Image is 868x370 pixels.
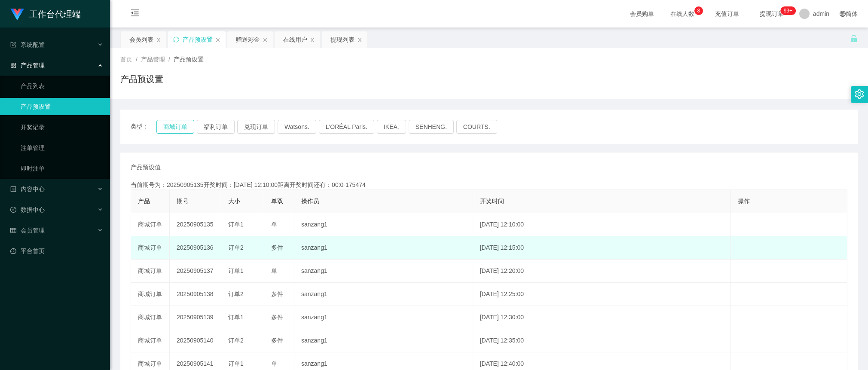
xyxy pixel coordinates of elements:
[263,37,268,43] i: 图标: close
[228,290,244,297] span: 订单2
[271,267,277,274] span: 单
[173,37,179,43] i: 图标: sync
[301,198,319,205] span: 操作员
[271,290,283,297] span: 多件
[131,260,170,283] td: 商城订单
[120,56,132,63] span: 首页
[271,221,277,228] span: 单
[294,329,473,352] td: sanzang1
[237,120,275,134] button: 兑现订单
[694,6,703,15] sup: 8
[697,6,700,15] p: 8
[10,242,103,260] a: 图标: dashboard平台首页
[21,77,103,95] a: 产品列表
[197,120,235,134] button: 福利订单
[120,0,150,28] i: 图标: menu-fold
[473,236,731,260] td: [DATE] 12:15:00
[10,186,45,193] span: 内容中心
[136,56,138,63] span: /
[131,236,170,260] td: 商城订单
[278,120,316,134] button: Watsons.
[131,163,161,172] span: 产品预设值
[456,120,497,134] button: COURTS.
[294,213,473,236] td: sanzang1
[780,6,796,15] sup: 1071
[10,62,16,68] i: 图标: appstore-o
[711,11,743,17] span: 充值订单
[319,120,374,134] button: L'ORÉAL Paris.
[131,329,170,352] td: 商城订单
[215,37,220,43] i: 图标: close
[228,314,244,321] span: 订单1
[738,198,750,205] span: 操作
[473,260,731,283] td: [DATE] 12:20:00
[21,160,103,177] a: 即时注单
[294,260,473,283] td: sanzang1
[294,283,473,306] td: sanzang1
[156,120,194,134] button: 商城订单
[10,10,81,17] a: 工作台代理端
[271,198,283,205] span: 单双
[183,31,213,48] div: 产品预设置
[473,213,731,236] td: [DATE] 12:10:00
[271,314,283,321] span: 多件
[174,56,204,63] span: 产品预设置
[228,360,244,367] span: 订单1
[170,260,221,283] td: 20250905137
[473,283,731,306] td: [DATE] 12:25:00
[131,120,156,134] span: 类型：
[377,120,406,134] button: IKEA.
[310,37,315,43] i: 图标: close
[10,62,45,69] span: 产品管理
[10,227,45,234] span: 会员管理
[10,207,16,213] i: 图标: check-circle-o
[21,98,103,115] a: 产品预设置
[141,56,165,63] span: 产品管理
[357,37,362,43] i: 图标: close
[170,329,221,352] td: 20250905140
[480,198,504,205] span: 开奖时间
[131,306,170,329] td: 商城订单
[170,213,221,236] td: 20250905135
[10,9,24,21] img: logo.9652507e.png
[131,283,170,306] td: 商城订单
[131,180,847,190] div: 当前期号为：20250905135开奖时间：[DATE] 12:10:00距离开奖时间还有：00:0-175474
[29,0,81,28] h1: 工作台代理端
[177,198,189,205] span: 期号
[21,139,103,156] a: 注单管理
[271,244,283,251] span: 多件
[10,186,16,192] i: 图标: profile
[170,306,221,329] td: 20250905139
[294,306,473,329] td: sanzang1
[228,337,244,344] span: 订单2
[855,89,864,99] i: 图标: setting
[156,37,161,43] i: 图标: close
[21,119,103,136] a: 开奖记录
[473,306,731,329] td: [DATE] 12:30:00
[129,31,153,48] div: 会员列表
[473,329,731,352] td: [DATE] 12:35:00
[294,236,473,260] td: sanzang1
[271,360,277,367] span: 单
[138,198,150,205] span: 产品
[228,198,240,205] span: 大小
[10,42,16,48] i: 图标: form
[170,236,221,260] td: 20250905136
[131,213,170,236] td: 商城订单
[283,31,307,48] div: 在线用户
[850,35,858,43] i: 图标: unlock
[10,206,45,213] span: 数据中心
[271,337,283,344] span: 多件
[409,120,454,134] button: SENHENG.
[666,11,699,17] span: 在线人数
[228,221,244,228] span: 订单1
[840,11,846,17] i: 图标: global
[170,283,221,306] td: 20250905138
[228,267,244,274] span: 订单1
[120,73,163,86] h1: 产品预设置
[236,31,260,48] div: 赠送彩金
[330,31,355,48] div: 提现列表
[10,227,16,233] i: 图标: table
[755,11,788,17] span: 提现订单
[168,56,170,63] span: /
